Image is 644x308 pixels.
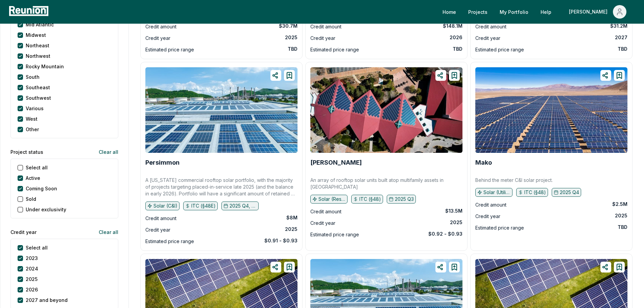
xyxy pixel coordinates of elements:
label: Active [26,174,40,182]
div: Credit amount [475,201,506,209]
div: 2025 [615,212,627,219]
a: [PERSON_NAME] [310,159,362,166]
label: Midwest [26,31,46,39]
label: Other [26,126,39,133]
img: Joshua [310,67,462,153]
div: $8M [286,214,297,221]
div: Estimated price range [145,46,194,54]
p: An array of rooftop solar units built atop multifamily assets in [GEOGRAPHIC_DATA] [310,177,462,190]
div: 2025 [285,34,297,41]
div: Credit year [475,212,500,220]
div: Estimated price range [310,46,359,54]
div: Estimated price range [145,237,194,245]
div: Credit amount [310,208,341,216]
div: Estimated price range [310,231,359,239]
p: 2025 Q3 [395,196,414,203]
label: Sold [26,195,36,203]
div: Credit year [310,34,335,42]
label: Mid Atlantic [26,21,54,28]
label: Northwest [26,52,50,60]
label: Select all [26,244,48,251]
img: Mako [475,67,627,153]
label: Southwest [26,94,51,101]
label: Various [26,105,44,112]
p: Solar (Residential) [318,196,345,203]
label: Southeast [26,84,50,91]
button: Clear all [93,225,118,239]
p: 2025 Q4, 2026 Q1 [230,203,257,209]
button: Solar (C&I) [145,202,180,210]
button: Solar (Residential) [310,195,348,204]
label: 2026 [26,286,38,293]
div: 2027 [615,34,627,41]
label: West [26,115,38,122]
div: Estimated price range [475,46,524,54]
button: 2025 Q4, 2026 Q1 [221,202,259,210]
a: Help [535,5,557,19]
label: Under exclusivity [26,206,66,213]
label: 2027 and beyond [26,297,68,304]
div: TBD [453,46,462,52]
div: Credit amount [145,23,176,31]
label: South [26,73,40,80]
label: 2023 [26,255,38,262]
button: Solar (Utility) [475,188,512,197]
label: Select all [26,164,48,171]
a: Home [437,5,461,19]
div: Credit year [475,34,500,42]
p: Solar (Utility) [483,189,510,196]
div: TBD [618,46,627,52]
div: $30.7M [279,23,297,29]
a: Projects [463,5,493,19]
div: $148.1M [443,23,462,29]
div: $2.5M [612,201,627,208]
label: Credit year [10,229,37,236]
label: Rocky Mountain [26,63,64,70]
a: My Portfolio [494,5,534,19]
p: Solar (C&I) [153,203,177,209]
div: Credit amount [145,214,176,222]
a: Persimmon [145,159,180,166]
div: $0.92 - $0.93 [428,231,462,237]
b: Persimmon [145,159,180,166]
div: TBD [288,46,297,52]
p: ITC (§48) [524,189,546,196]
a: Mako [475,159,492,166]
div: Credit amount [310,23,341,31]
button: 2025 Q4 [552,188,581,197]
b: [PERSON_NAME] [310,159,362,166]
p: A [US_STATE] commercial rooftop solar portfolio, with the majority of projects targeting placed-i... [145,177,297,197]
div: 2026 [450,34,462,41]
div: Credit year [310,219,335,227]
nav: Main [437,5,637,19]
button: Clear all [93,145,118,159]
div: Credit amount [475,23,506,31]
button: [PERSON_NAME] [564,5,632,19]
button: 2025 Q3 [387,195,416,204]
div: TBD [618,224,627,231]
div: $0.91 - $0.93 [264,237,297,244]
p: ITC (§48E) [191,203,216,209]
p: ITC (§48) [359,196,381,203]
div: Credit year [145,34,170,42]
div: 2025 [450,219,462,226]
label: Northeast [26,42,49,49]
label: 2025 [26,276,38,283]
div: [PERSON_NAME] [569,5,610,19]
div: 2025 [285,226,297,233]
div: $13.5M [445,208,462,214]
label: Project status [10,148,43,156]
div: Estimated price range [475,224,524,232]
img: Persimmon [145,67,297,153]
div: $31.2M [610,23,627,29]
label: Coming Soon [26,185,57,192]
b: Mako [475,159,492,166]
label: 2024 [26,265,38,272]
p: Behind the meter C&I solar project. [475,177,553,184]
div: Credit year [145,226,170,234]
p: 2025 Q4 [560,189,579,196]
